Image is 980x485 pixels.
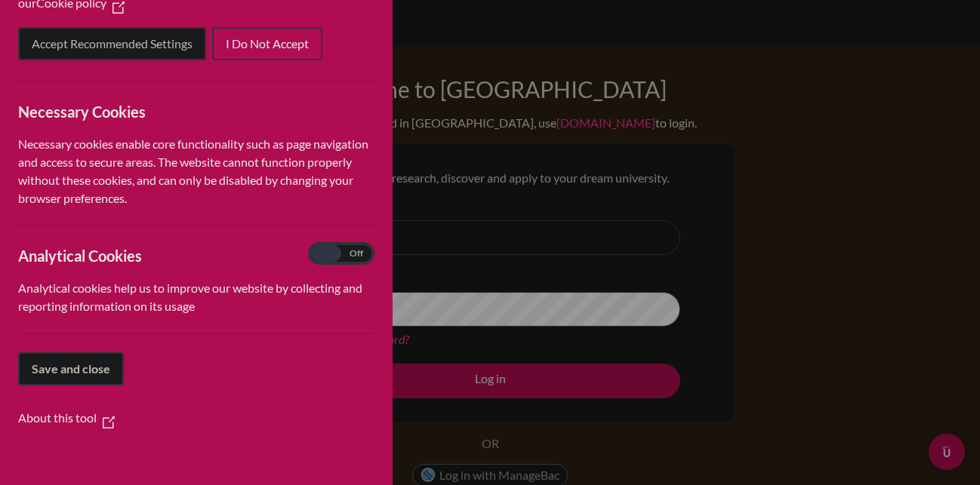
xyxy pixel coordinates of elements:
[18,100,374,123] h3: Necessary Cookies
[226,36,309,51] span: I Do Not Accept
[32,36,193,51] span: Accept Recommended Settings
[18,279,374,315] p: Analytical cookies help us to improve our website by collecting and reporting information on its ...
[311,245,341,262] span: On
[32,361,110,376] span: Save and close
[18,135,374,207] p: Necessary cookies enable core functionality such as page navigation and access to secure areas. T...
[341,245,371,262] span: Off
[212,27,322,60] button: I Do Not Accept
[18,244,374,267] h3: Analytical Cookies
[18,410,115,425] a: About this tool
[18,27,206,60] button: Accept Recommended Settings
[18,352,124,385] button: Save and close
